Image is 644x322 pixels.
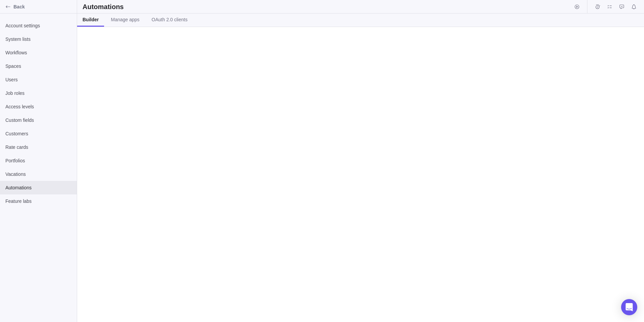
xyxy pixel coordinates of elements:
[105,14,145,27] a: Manage apps
[617,5,626,10] a: Approval requests
[605,2,614,11] span: My assignments
[146,14,193,27] a: OAuth 2.0 clients
[111,16,139,23] span: Manage apps
[13,3,74,10] span: Back
[629,2,639,11] span: Notifications
[5,63,71,70] span: Spaces
[593,2,602,11] span: Time logs
[5,22,71,29] span: Account settings
[5,117,71,124] span: Custom fields
[5,103,71,110] span: Access levels
[621,299,637,315] div: Open Intercom Messenger
[5,36,71,43] span: System lists
[5,90,71,97] span: Job roles
[572,2,582,11] span: Start timer
[5,144,71,151] span: Rate cards
[629,5,639,10] a: Notifications
[83,16,99,23] span: Builder
[617,2,626,11] span: Approval requests
[5,184,71,191] span: Automations
[5,198,71,205] span: Feature labs
[593,5,602,10] a: Time logs
[5,130,71,137] span: Customers
[605,5,614,10] a: My assignments
[83,2,124,11] h2: Automations
[77,14,104,27] a: Builder
[5,157,71,164] span: Portfolios
[152,16,188,23] span: OAuth 2.0 clients
[5,76,71,83] span: Users
[5,171,71,178] span: Vacations
[5,49,71,56] span: Workflows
